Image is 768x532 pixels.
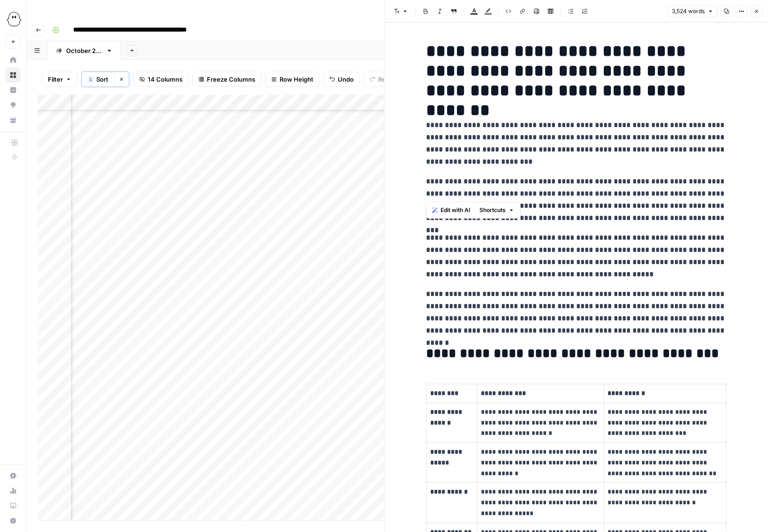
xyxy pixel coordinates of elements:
a: Opportunities [6,98,21,113]
button: Filter [42,72,77,87]
span: 1 [89,76,92,83]
button: 14 Columns [133,72,189,87]
a: [DATE] edits [48,41,121,60]
span: Row Height [280,75,313,84]
button: Shortcuts [476,204,518,216]
div: 1 [88,76,93,83]
a: Browse [6,68,21,83]
span: 3,524 words [672,7,705,15]
button: 1Sort [82,72,114,87]
a: Your Data [6,113,21,128]
button: Undo [323,72,360,87]
a: Usage [6,483,21,498]
span: Filter [48,75,63,84]
button: Workspace: PhantomBuster [6,8,21,31]
a: Home [6,53,21,68]
button: Row Height [265,72,319,87]
span: Shortcuts [479,206,506,214]
span: Redo [378,75,393,84]
span: 14 Columns [148,75,182,84]
img: PhantomBuster Logo [6,11,23,28]
span: Undo [338,75,354,84]
span: Freeze Columns [207,75,255,84]
span: Edit with AI [441,206,470,214]
button: 3,524 words [668,5,717,17]
a: Settings [6,468,21,483]
a: Insights [6,83,21,98]
button: Redo [364,72,399,87]
button: Help + Support [6,513,21,528]
div: [DATE] edits [66,46,102,55]
a: Learning Hub [6,498,21,513]
button: Freeze Columns [192,72,261,87]
button: Edit with AI [428,204,474,216]
span: Sort [96,75,108,84]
